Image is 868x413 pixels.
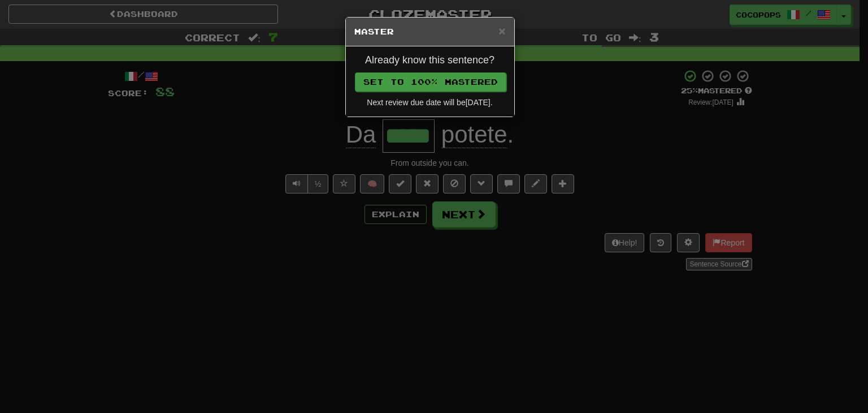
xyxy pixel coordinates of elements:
[354,55,506,66] h4: Already know this sentence?
[355,72,506,92] button: Set to 100% Mastered
[354,26,506,37] h5: Master
[498,25,505,37] button: Close
[498,24,505,37] span: ×
[354,97,506,108] div: Next review due date will be [DATE] .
